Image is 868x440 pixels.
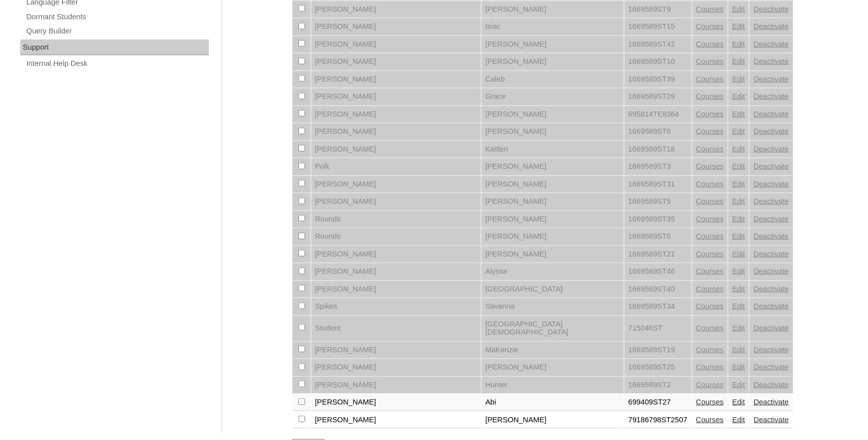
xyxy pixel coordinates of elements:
[481,36,624,53] td: [PERSON_NAME]
[311,123,481,140] td: [PERSON_NAME]
[311,176,481,193] td: [PERSON_NAME]
[732,92,745,100] a: Edit
[311,412,481,429] td: [PERSON_NAME]
[696,232,724,240] a: Courses
[624,211,692,228] td: 1669589ST35
[624,316,692,341] td: 715046ST
[481,316,624,341] td: [GEOGRAPHIC_DATA][DEMOGRAPHIC_DATA]
[311,228,481,245] td: Rounds
[624,53,692,70] td: 1669589ST10
[696,197,724,205] a: Courses
[753,285,788,293] a: Deactivate
[696,40,724,48] a: Courses
[481,394,624,411] td: Abi
[732,232,745,240] a: Edit
[311,53,481,70] td: [PERSON_NAME]
[481,106,624,123] td: [PERSON_NAME]
[753,180,788,188] a: Deactivate
[732,197,745,205] a: Edit
[311,36,481,53] td: [PERSON_NAME]
[624,123,692,140] td: 1669589ST6
[753,40,788,48] a: Deactivate
[732,363,745,371] a: Edit
[732,215,745,223] a: Edit
[624,193,692,210] td: 1669589ST5
[481,211,624,228] td: [PERSON_NAME]
[732,57,745,65] a: Edit
[481,263,624,280] td: Alyssa
[753,145,788,153] a: Deactivate
[481,158,624,175] td: [PERSON_NAME]
[311,394,481,411] td: [PERSON_NAME]
[696,398,724,406] a: Courses
[624,412,692,429] td: 79186798ST2507
[753,363,788,371] a: Deactivate
[624,342,692,359] td: 1669589ST19
[311,263,481,280] td: [PERSON_NAME]
[732,302,745,310] a: Edit
[20,40,209,56] div: Support
[753,232,788,240] a: Deactivate
[481,123,624,140] td: [PERSON_NAME]
[753,302,788,310] a: Deactivate
[732,381,745,389] a: Edit
[732,162,745,170] a: Edit
[732,250,745,258] a: Edit
[696,22,724,30] a: Courses
[753,162,788,170] a: Deactivate
[753,127,788,135] a: Deactivate
[481,53,624,70] td: [PERSON_NAME]
[624,263,692,280] td: 1669589ST46
[696,416,724,424] a: Courses
[696,381,724,389] a: Courses
[311,88,481,105] td: [PERSON_NAME]
[732,346,745,354] a: Edit
[732,398,745,406] a: Edit
[311,1,481,18] td: [PERSON_NAME]
[481,71,624,88] td: Caleb
[481,246,624,263] td: [PERSON_NAME]
[696,57,724,65] a: Courses
[481,281,624,298] td: [GEOGRAPHIC_DATA]
[732,127,745,135] a: Edit
[696,302,724,310] a: Courses
[696,127,724,135] a: Courses
[311,193,481,210] td: [PERSON_NAME]
[311,342,481,359] td: [PERSON_NAME]
[624,18,692,35] td: 1669589ST15
[25,11,209,23] a: Dormant Students
[481,1,624,18] td: [PERSON_NAME]
[753,197,788,205] a: Deactivate
[732,267,745,275] a: Edit
[732,40,745,48] a: Edit
[481,141,624,158] td: Kaitlen
[753,324,788,332] a: Deactivate
[753,92,788,100] a: Deactivate
[624,88,692,105] td: 1669589ST29
[696,285,724,293] a: Courses
[696,267,724,275] a: Courses
[753,346,788,354] a: Deactivate
[753,57,788,65] a: Deactivate
[311,316,481,341] td: Student
[311,281,481,298] td: [PERSON_NAME]
[732,110,745,118] a: Edit
[696,180,724,188] a: Courses
[481,377,624,394] td: Hunter
[753,22,788,30] a: Deactivate
[696,363,724,371] a: Courses
[311,141,481,158] td: [PERSON_NAME]
[753,5,788,13] a: Deactivate
[624,377,692,394] td: 1669589ST2
[481,342,624,359] td: MaKenzie
[481,359,624,376] td: [PERSON_NAME]
[481,298,624,315] td: Savanna
[696,215,724,223] a: Courses
[732,324,745,332] a: Edit
[753,110,788,118] a: Deactivate
[624,281,692,298] td: 1669589ST40
[696,75,724,83] a: Courses
[311,18,481,35] td: [PERSON_NAME]
[732,285,745,293] a: Edit
[481,193,624,210] td: [PERSON_NAME]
